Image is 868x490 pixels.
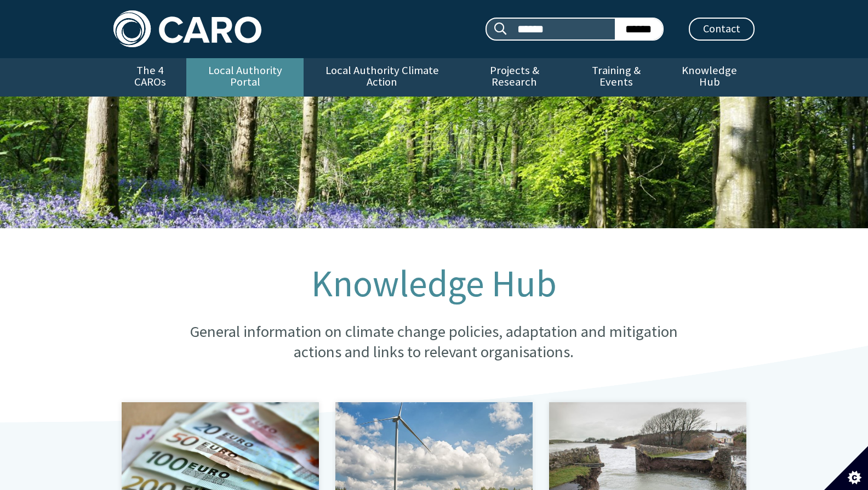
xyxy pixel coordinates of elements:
[113,58,186,97] a: The 4 CAROs
[304,58,460,97] a: Local Authority Climate Action
[568,58,664,97] a: Training & Events
[689,18,755,41] a: Contact
[168,263,700,304] h1: Knowledge Hub
[168,322,700,363] p: General information on climate change policies, adaptation and mitigation actions and links to re...
[824,446,868,490] button: Set cookie preferences
[113,10,261,47] img: Caro logo
[460,58,569,97] a: Projects & Research
[186,58,304,97] a: Local Authority Portal
[665,58,755,97] a: Knowledge Hub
